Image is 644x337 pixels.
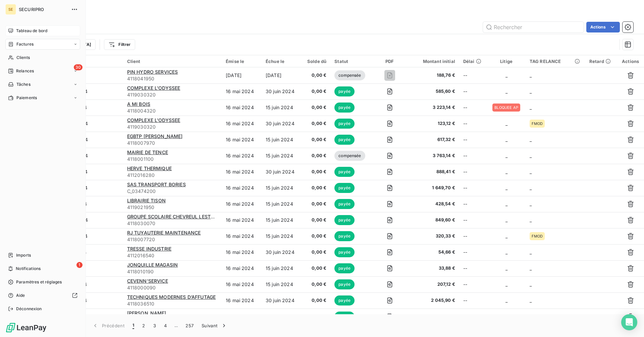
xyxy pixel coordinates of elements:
span: payée [334,135,355,145]
td: -- [459,292,487,309]
td: -- [459,67,487,83]
div: Retard [589,59,613,64]
span: 4112016540 [127,252,218,259]
td: 16 mai 2024 [222,99,262,116]
span: MAIRIE DE TENCE [127,149,168,155]
td: 16 mai 2024 [222,196,262,212]
span: payée [334,312,355,322]
span: EGBTP [PERSON_NAME] [127,133,183,139]
td: 15 juin 2024 [262,260,301,276]
span: C_03474200 [127,188,218,195]
div: Délai [463,59,483,64]
span: SAS TRANSPORT BORIES [127,182,186,187]
button: Précédent [88,319,128,333]
div: Montant initial [411,59,455,64]
span: _ [505,217,507,223]
span: _ [505,169,507,175]
span: 1 [76,262,83,268]
span: 4119021950 [127,204,218,211]
span: _ [530,105,532,110]
td: 16 mai 2024 [222,116,262,132]
td: -- [459,99,487,116]
span: _ [505,249,507,255]
span: 4118007970 [127,140,218,146]
span: payée [334,199,355,209]
td: -- [459,164,487,180]
td: -- [459,116,487,132]
td: 16 mai 2024 [222,260,262,276]
span: Déconnexion [16,306,42,312]
td: 16 mai 2024 [222,228,262,244]
span: _ [530,265,532,271]
td: -- [459,228,487,244]
span: 2 045,90 € [411,297,455,304]
td: 15 juin 2024 [262,196,301,212]
td: 15 juin 2024 [262,148,301,164]
input: Rechercher [483,22,584,32]
span: _ [530,185,532,191]
span: 617,32 € [411,136,455,143]
span: _ [505,281,507,287]
span: Tâches [16,81,31,87]
td: 30 juin 2024 [262,164,301,180]
span: payée [334,263,355,273]
span: GROUPE SCOLAIRE CHEVREUL LESTONNAC [127,214,228,219]
td: 16 mai 2024 [222,164,262,180]
span: … [171,320,181,331]
span: 123,12 € [411,120,455,127]
button: Filtrer [104,39,135,50]
span: _ [505,121,507,126]
td: 16 mai 2024 [222,83,262,99]
td: -- [459,276,487,292]
span: A MI BOIS [127,101,150,107]
span: 428,54 € [411,201,455,207]
td: 16 mai 2024 [222,244,262,260]
td: -- [459,244,487,260]
span: _ [530,281,532,287]
span: 0,00 € [305,281,326,288]
span: 0,00 € [305,217,326,223]
span: 0,00 € [305,120,326,127]
span: _ [505,201,507,207]
div: Client [127,59,218,64]
span: HERVE THERMIQUE [127,165,172,171]
span: Clients [16,55,30,61]
span: 188,76 € [411,72,455,79]
span: 1 649,70 € [411,185,455,191]
button: Suivant [198,319,231,333]
span: 320,33 € [411,233,455,240]
td: -- [459,83,487,99]
span: compensée [334,70,365,80]
td: 30 juin 2024 [262,292,301,309]
span: 0,00 € [305,72,326,79]
span: Tableau de bord [16,28,47,34]
td: -- [459,196,487,212]
span: 4118010190 [127,268,218,275]
span: 0,00 € [305,233,326,240]
span: 0,00 € [305,104,326,111]
span: 33,88 € [411,265,455,272]
span: COMPLEXE L'ODYSSEE [127,117,180,123]
span: 0,00 € [305,249,326,256]
span: PIN HYDRO SERVICES [127,69,178,75]
span: 849,60 € [411,217,455,223]
span: _ [530,153,532,158]
span: 4118030070 [127,220,218,227]
span: 0,00 € [305,313,326,320]
span: JONQUILLE MAGASIN [127,262,178,268]
td: 16 mai 2024 [222,132,262,148]
span: 171,70 € [411,313,455,320]
div: Échue le [266,59,297,64]
span: 0,00 € [305,152,326,159]
div: Litige [491,59,521,64]
span: _ [505,153,507,158]
div: Open Intercom Messenger [621,314,637,330]
td: 15 juin 2024 [262,309,301,325]
span: 4118004320 [127,108,218,114]
button: Actions [586,22,620,32]
td: -- [459,132,487,148]
td: 30 juin 2024 [262,83,301,99]
span: 888,41 € [411,168,455,175]
div: Statut [334,59,368,64]
td: 15 juin 2024 [262,99,301,116]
